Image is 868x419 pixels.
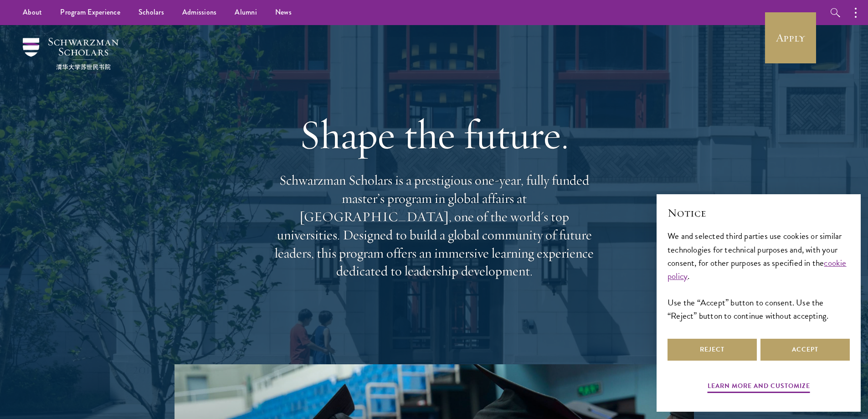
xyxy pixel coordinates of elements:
[668,339,757,361] button: Reject
[708,380,810,394] button: Learn more and customize
[668,205,850,221] h2: Notice
[270,171,598,280] p: Schwarzman Scholars is a prestigious one-year, fully funded master’s program in global affairs at...
[270,109,598,160] h1: Shape the future.
[23,38,118,70] img: Schwarzman Scholars
[668,229,850,322] div: We and selected third parties use cookies or similar technologies for technical purposes and, wit...
[765,12,816,63] a: Apply
[760,339,850,361] button: Accept
[668,256,847,283] a: cookie policy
